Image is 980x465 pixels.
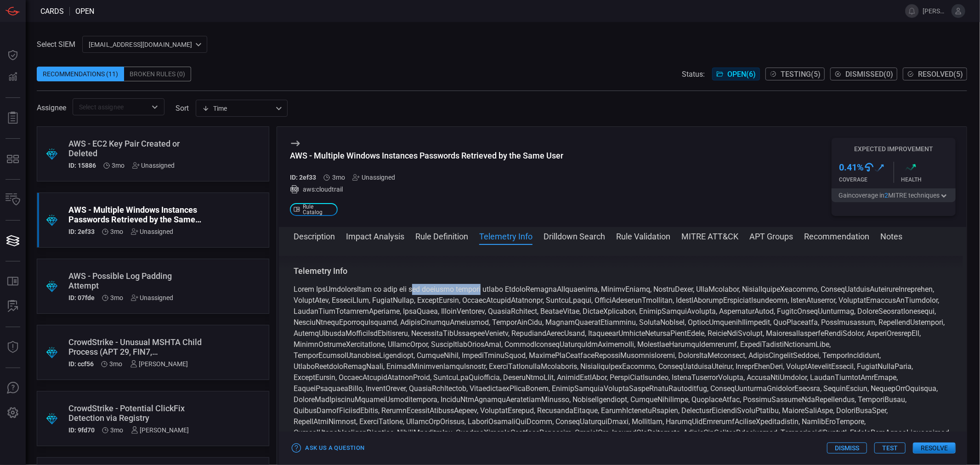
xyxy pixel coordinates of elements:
label: sort [176,104,189,113]
div: Unassigned [352,174,395,181]
h5: ID: 07fde [68,294,95,301]
span: Jul 16, 2025 5:21 PM [332,174,345,181]
button: Notes [880,230,902,241]
span: Cards [40,7,64,16]
h5: ID: 2ef33 [290,174,316,181]
div: AWS - Multiple Windows Instances Passwords Retrieved by the Same User [68,205,203,224]
div: AWS - Multiple Windows Instances Passwords Retrieved by the Same User [290,151,563,160]
button: Test [874,442,906,454]
button: Inventory [2,189,24,211]
button: MITRE - Detection Posture [2,148,24,170]
div: Health [901,176,956,183]
div: aws:cloudtrail [290,185,563,194]
button: Ask Us a Question [290,441,367,455]
span: Status: [682,70,705,79]
div: [PERSON_NAME] [130,360,188,368]
button: Gaincoverage in2MITRE techniques [832,188,956,202]
div: CrowdStrike - Unusual MSHTA Child Process (APT 29, FIN7, Muddy Waters) [68,337,203,357]
span: [PERSON_NAME].jadhav [923,7,948,15]
button: Dismiss [827,442,867,454]
span: Dismissed ( 0 ) [845,70,893,79]
button: Rule Catalog [2,271,24,293]
span: Jul 16, 2025 5:21 PM [111,294,124,301]
span: Jul 09, 2025 1:38 PM [110,360,123,368]
button: Description [294,230,335,241]
button: MITRE ATT&CK [681,230,738,241]
div: Broken Rules (0) [124,67,191,81]
h5: ID: 9fd70 [68,426,95,434]
span: Jul 16, 2025 5:21 PM [111,228,124,235]
span: Rule Catalog [303,204,334,215]
div: AWS - EC2 Key Pair Created or Deleted [68,139,203,158]
h3: 0.41 % [839,162,864,173]
button: Preferences [2,402,24,424]
button: Ask Us A Question [2,377,24,399]
div: Unassigned [131,228,174,235]
button: Detections [2,66,24,88]
div: CrowdStrike - Potential ClickFix Detection via Registry [68,403,203,423]
div: Unassigned [131,294,174,301]
span: 2 [884,192,888,199]
div: [PERSON_NAME] [131,426,189,434]
span: open [75,7,94,16]
button: Rule Definition [415,230,468,241]
input: Select assignee [75,101,147,113]
button: Impact Analysis [346,230,404,241]
h5: ID: 2ef33 [68,228,95,235]
button: Dashboard [2,44,24,66]
div: Time [202,104,273,113]
span: Open ( 6 ) [727,70,756,79]
div: Recommendations (11) [37,67,124,81]
button: Reports [2,107,24,129]
button: Recommendation [804,230,869,241]
button: Threat Intelligence [2,336,24,358]
label: Select SIEM [37,40,75,49]
button: Dismissed(0) [830,68,897,80]
button: Drilldown Search [544,230,605,241]
button: Cards [2,230,24,252]
div: AWS - Possible Log Padding Attempt [68,271,203,290]
button: Telemetry Info [479,230,532,241]
h3: Telemetry Info [294,266,952,277]
button: Open(6) [712,68,760,80]
h5: ID: ccf56 [68,360,94,368]
span: Testing ( 5 ) [781,70,821,79]
button: Open [148,101,161,113]
button: APT Groups [749,230,793,241]
button: Rule Validation [616,230,670,241]
span: Jul 16, 2025 5:21 PM [112,162,125,169]
div: Coverage [839,176,894,183]
h5: ID: 15886 [68,162,96,169]
h5: Expected Improvement [832,145,956,153]
div: Unassigned [132,162,175,169]
button: Testing(5) [765,68,825,80]
button: ALERT ANALYSIS [2,295,24,318]
span: Resolved ( 5 ) [918,70,963,79]
span: Assignee [37,103,66,112]
button: Resolve [913,442,956,454]
span: Jul 09, 2025 1:36 PM [111,426,124,434]
button: Resolved(5) [903,68,967,80]
p: [EMAIL_ADDRESS][DOMAIN_NAME] [89,40,193,49]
